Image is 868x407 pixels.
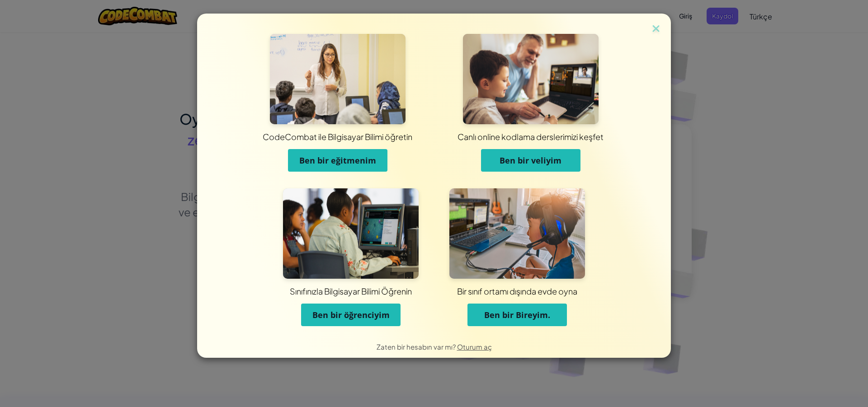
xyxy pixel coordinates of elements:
[484,309,550,320] span: Ben bir Bireyim.
[288,149,387,172] button: Ben bir eğitmenim
[463,34,599,124] img: Ebeveynler İçin
[377,342,457,351] span: Zaten bir hesabın var mı?
[650,23,662,36] img: close icon
[309,131,752,142] div: Canlı online kodlama derslerimizi keşfet
[283,188,419,279] img: Öğrenciler İçin
[335,285,699,297] div: Bir sınıf ortamı dışında evde oyna
[312,309,390,320] span: Ben bir öğrenciyim
[299,155,376,166] span: Ben bir eğitmenim
[270,34,406,124] img: Eğitimciler için
[467,304,567,326] button: Ben bir Bireyim.
[500,155,561,166] span: Ben bir veliyim
[481,149,580,172] button: Ben bir veliyim
[449,188,585,279] img: Bireyler için
[301,304,401,326] button: Ben bir öğrenciyim
[457,342,492,351] a: Oturum aç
